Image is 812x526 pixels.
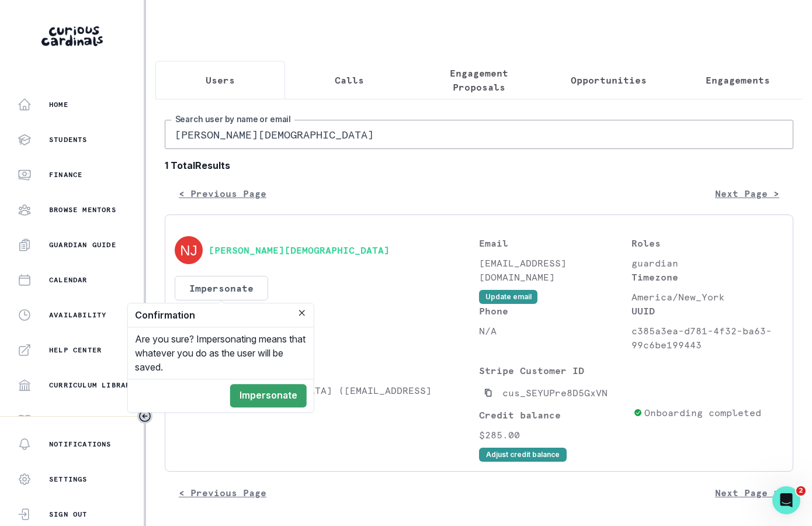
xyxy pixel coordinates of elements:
p: Calendar [49,275,88,285]
button: [PERSON_NAME][DEMOGRAPHIC_DATA] [209,244,390,256]
button: Next Page > [701,481,793,504]
img: svg [175,236,203,264]
button: Impersonate [175,276,268,300]
p: c385a3ea-d781-4f32-ba63-99c6be199443 [631,324,784,352]
div: Are you sure? Impersonating means that whatever you do as the user will be saved. [128,327,314,379]
b: 1 Total Results [165,158,793,172]
p: Availability [49,310,106,320]
p: UUID [631,304,784,318]
button: Adjust credit balance [479,448,567,462]
p: Guardian Guide [49,240,116,250]
button: Impersonate [230,384,307,407]
p: Roles [631,236,784,250]
p: cus_SEYUPre8D5GxVN [502,386,608,400]
p: Sign Out [49,510,88,519]
p: America/New_York [631,290,784,304]
button: < Previous Page [165,182,280,205]
p: Settings [49,475,88,484]
p: Stripe Customer ID [479,364,629,378]
p: Opportunities [571,73,647,87]
p: Calls [335,73,364,87]
p: Finance [49,170,82,179]
p: Engagements [706,73,770,87]
p: Students [49,135,88,144]
p: Mentor Handbook [49,416,121,425]
button: Close [295,306,309,320]
p: Users [206,73,235,87]
p: Vigyaant [DEMOGRAPHIC_DATA] ([EMAIL_ADDRESS][DOMAIN_NAME]) [175,383,479,411]
p: Credit balance [479,408,629,422]
button: Update email [479,290,537,304]
p: Engagement Proposals [424,66,534,94]
button: Copied to clipboard [479,383,498,402]
p: $285.00 [479,428,629,442]
p: guardian [631,256,784,270]
span: 2 [796,486,806,496]
p: Onboarding completed [644,406,761,420]
p: Help Center [49,345,102,355]
img: Curious Cardinals Logo [41,26,103,46]
button: < Previous Page [165,481,280,504]
p: Phone [479,304,631,318]
p: N/A [479,324,631,338]
p: Curriculum Library [49,380,136,390]
p: Browse Mentors [49,205,116,214]
p: Notifications [49,440,112,449]
p: Home [49,100,68,109]
p: [EMAIL_ADDRESS][DOMAIN_NAME] [479,256,631,284]
button: Next Page > [701,182,793,205]
p: Students [175,364,479,378]
p: Timezone [631,270,784,284]
p: Email [479,236,631,250]
button: Toggle sidebar [137,409,152,424]
header: Confirmation [128,303,314,327]
iframe: Intercom live chat [772,486,800,514]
